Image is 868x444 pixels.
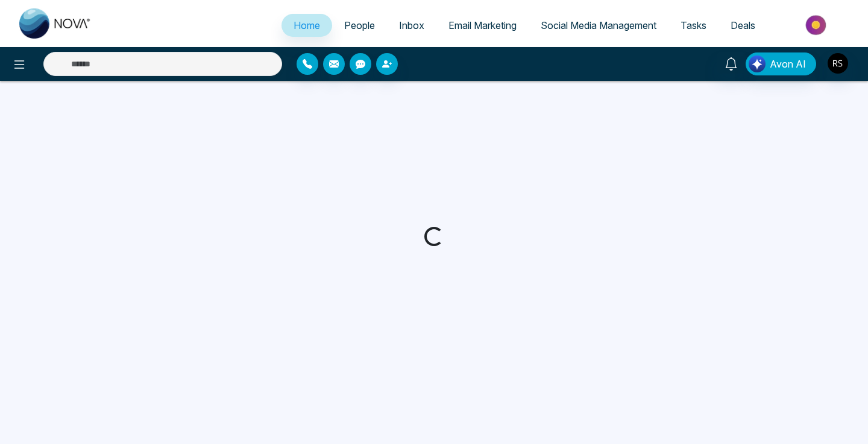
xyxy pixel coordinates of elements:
span: Deals [731,19,755,31]
span: Avon AI [770,57,806,71]
img: User Avatar [828,53,848,74]
a: Deals [719,14,767,37]
a: Inbox [387,14,436,37]
a: Email Marketing [436,14,529,37]
img: Nova CRM Logo [19,8,92,39]
img: Market-place.gif [773,11,861,39]
a: People [332,14,387,37]
a: Tasks [668,14,719,37]
a: Social Media Management [529,14,668,37]
span: Email Marketing [448,19,517,31]
img: Lead Flow [749,55,766,72]
a: Home [281,14,332,37]
span: Inbox [399,19,424,31]
span: Social Media Management [541,19,656,31]
button: Avon AI [746,52,816,75]
span: Home [294,19,320,31]
span: People [344,19,375,31]
span: Tasks [681,19,706,31]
